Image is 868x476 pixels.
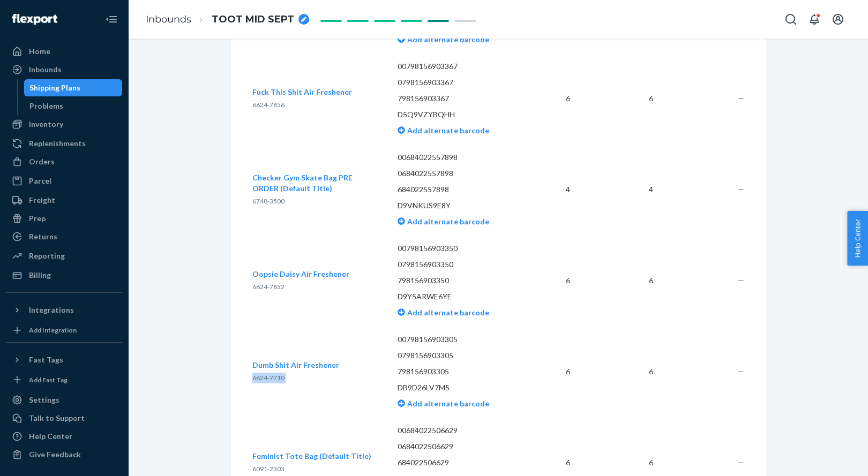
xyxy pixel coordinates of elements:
button: Close Navigation [101,9,122,30]
div: Shipping Plans [29,82,80,93]
p: 0684022506629 [398,441,517,452]
span: Checker Gym Skate Bag PRE ORDER (Default Title) [252,173,353,193]
span: — [738,367,744,376]
img: Flexport logo [12,14,57,25]
span: Feminist Tote Bag (Default Title) [252,451,371,460]
a: Help Center [6,428,122,445]
span: — [738,276,744,285]
td: 4 [525,144,579,235]
p: 00798156903350 [398,243,517,254]
div: Parcel [29,176,51,186]
span: 6624-7852 [252,283,285,291]
div: Orders [29,156,55,167]
div: Home [29,46,50,57]
a: Billing [6,267,122,284]
div: Replenishments [29,138,86,149]
a: Shipping Plans [24,79,123,96]
a: Returns [6,228,122,245]
p: 00684022506629 [398,425,517,436]
td: 6 [525,326,579,417]
div: Inbounds [29,64,62,75]
button: Checker Gym Skate Bag PRE ORDER (Default Title) [252,172,380,194]
button: Open account menu [827,9,849,30]
span: Add alternate barcode [405,126,489,135]
div: Reporting [29,251,65,261]
button: Integrations [6,301,122,319]
a: Add alternate barcode [398,308,489,317]
p: 00798156903305 [398,334,517,345]
div: Integrations [29,305,74,315]
span: — [738,458,744,467]
button: Give Feedback [6,446,122,463]
p: D9VNKUS9E8Y [398,200,517,211]
p: DB9D26LV7M5 [398,382,517,393]
span: Add alternate barcode [405,308,489,317]
td: 6 [579,326,661,417]
div: Billing [29,270,51,281]
span: — [738,185,744,194]
a: Freight [6,192,122,209]
span: Dumb Shit Air Freshener [252,360,339,369]
a: Replenishments [6,135,122,152]
p: 00684022557898 [398,152,517,163]
a: Prep [6,210,122,227]
ol: breadcrumbs [137,4,318,35]
a: Home [6,43,122,60]
p: 0798156903367 [398,77,517,88]
p: 00798156903367 [398,61,517,72]
div: Help Center [29,431,72,442]
td: 6 [579,235,661,326]
div: Freight [29,195,55,206]
a: Parcel [6,172,122,190]
p: D5Q9VZYBQHH [398,109,517,120]
span: Add alternate barcode [405,35,489,44]
button: Open notifications [804,9,825,30]
td: 6 [579,53,661,144]
a: Add alternate barcode [398,217,489,226]
div: Returns [29,231,57,242]
div: Add Fast Tag [29,375,68,384]
a: Add Integration [6,323,122,338]
span: Add alternate barcode [405,399,489,408]
td: 6 [525,53,579,144]
p: 798156903305 [398,366,517,377]
a: Settings [6,391,122,409]
span: Add alternate barcode [405,217,489,226]
button: Oopsie Daisy Air Freshener [252,269,349,279]
a: Orders [6,153,122,170]
button: Feminist Tote Bag (Default Title) [252,451,371,462]
a: Inventory [6,116,122,133]
div: Prep [29,213,46,224]
p: 684022557898 [398,184,517,195]
div: Settings [29,395,59,405]
a: Reporting [6,247,122,265]
span: 6091-2303 [252,465,285,473]
a: Add alternate barcode [398,35,489,44]
button: Fast Tags [6,351,122,368]
span: TOOT MID SEPT [212,13,294,27]
div: Give Feedback [29,449,81,460]
p: 0684022557898 [398,168,517,179]
div: Add Integration [29,326,77,335]
button: Help Center [847,211,868,266]
p: D9Y5ARWE6YE [398,291,517,302]
a: Talk to Support [6,410,122,427]
button: Fuck This Shit Air Freshener [252,87,352,97]
div: Talk to Support [29,413,85,424]
a: Add alternate barcode [398,399,489,408]
a: Add Fast Tag [6,373,122,388]
span: Oopsie Daisy Air Freshener [252,269,349,278]
td: 4 [579,144,661,235]
p: 684022506629 [398,457,517,468]
a: Problems [24,97,123,115]
p: 798156903350 [398,275,517,286]
span: — [738,94,744,103]
td: 6 [525,235,579,326]
p: 0798156903305 [398,350,517,361]
p: 798156903367 [398,93,517,104]
div: Inventory [29,119,63,130]
span: Fuck This Shit Air Freshener [252,87,352,96]
div: Problems [29,101,63,111]
button: Dumb Shit Air Freshener [252,360,339,371]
